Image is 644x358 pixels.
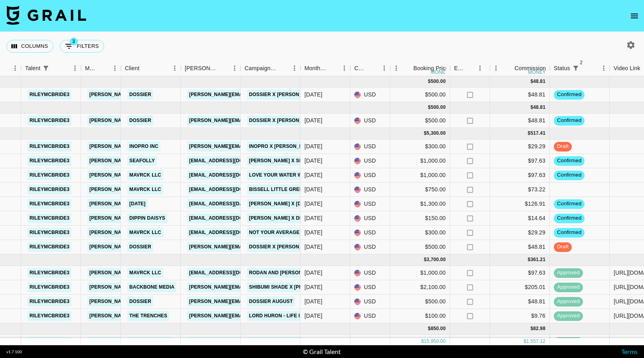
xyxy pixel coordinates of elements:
[490,183,550,197] div: $73.22
[350,240,390,254] div: USD
[127,116,153,126] a: Dossier
[28,199,71,209] a: rileymcbride3
[304,214,322,222] div: Sep '25
[288,62,300,74] button: Menu
[431,70,449,75] div: money
[6,349,22,354] div: v 1.7.100
[127,199,148,209] a: [DATE]
[304,157,322,165] div: Sep '25
[626,8,642,24] button: open drawer
[127,297,153,307] a: Dossier
[490,309,550,323] div: $9.76
[140,63,151,74] button: Sort
[187,199,292,209] a: [EMAIL_ADDRESS][DATE][DOMAIN_NAME]
[304,171,322,179] div: Sep '25
[554,298,583,305] span: approved
[554,312,583,320] span: approved
[577,59,585,67] span: 2
[247,170,344,180] a: Love Your Water with HydroFLEX
[187,311,317,321] a: [PERSON_NAME][EMAIL_ADDRESS][DOMAIN_NAME]
[60,40,104,53] button: Show filters
[217,63,229,74] button: Sort
[390,197,450,211] div: $1,300.00
[402,63,413,74] button: Sort
[327,63,338,74] button: Sort
[350,88,390,102] div: USD
[530,130,545,137] div: 517.41
[428,325,431,332] div: $
[350,168,390,183] div: USD
[87,185,259,195] a: [PERSON_NAME][EMAIL_ADDRESS][PERSON_NAME][DOMAIN_NAME]
[490,266,550,280] div: $97.63
[187,282,358,292] a: [PERSON_NAME][EMAIL_ADDRESS][PERSON_NAME][DOMAIN_NAME]
[378,62,390,74] button: Menu
[127,311,169,321] a: The Trenches
[127,213,167,223] a: Dippin Daisys
[247,199,314,209] a: [PERSON_NAME] x [DATE]
[350,211,390,226] div: USD
[526,338,545,345] div: 1,557.12
[87,170,259,180] a: [PERSON_NAME][EMAIL_ADDRESS][PERSON_NAME][DOMAIN_NAME]
[390,240,450,254] div: $500.00
[554,229,585,236] span: confirmed
[428,104,431,111] div: $
[69,62,81,74] button: Menu
[413,61,448,76] div: Booking Price
[390,62,402,74] button: Menu
[304,185,322,193] div: Sep '25
[390,280,450,295] div: $2,100.00
[187,90,317,100] a: [PERSON_NAME][EMAIL_ADDRESS][DOMAIN_NAME]
[354,61,367,76] div: Currency
[390,154,450,168] div: $1,000.00
[229,62,241,74] button: Menu
[28,170,71,180] a: rileymcbride3
[490,154,550,168] div: $97.63
[431,78,446,85] div: 500.00
[28,156,71,166] a: rileymcbride3
[390,183,450,197] div: $750.00
[28,142,71,151] a: rileymcbride3
[490,62,502,74] button: Menu
[554,143,572,150] span: draft
[465,63,476,74] button: Sort
[490,335,550,349] div: $29.29
[187,228,277,238] a: [EMAIL_ADDRESS][DOMAIN_NAME]
[247,311,330,321] a: Lord Huron - Life is Strange
[247,297,295,307] a: Dossier August
[127,90,153,100] a: Dossier
[424,256,427,263] div: $
[554,269,583,277] span: approved
[530,256,545,263] div: 361.21
[98,63,109,74] button: Sort
[570,63,581,74] div: 2 active filters
[530,78,533,85] div: $
[187,242,317,252] a: [PERSON_NAME][EMAIL_ADDRESS][DOMAIN_NAME]
[390,168,450,183] div: $1,000.00
[28,337,71,347] a: rileymcbride3
[304,269,322,277] div: Aug '25
[9,62,21,74] button: Menu
[350,280,390,295] div: USD
[554,200,585,208] span: confirmed
[304,116,322,124] div: Oct '25
[304,90,322,98] div: Nov '25
[87,228,259,238] a: [PERSON_NAME][EMAIL_ADDRESS][PERSON_NAME][DOMAIN_NAME]
[121,61,181,76] div: Client
[530,325,533,332] div: $
[350,61,390,76] div: Currency
[533,325,545,332] div: 82.98
[304,297,322,305] div: Aug '25
[554,117,585,124] span: confirmed
[390,266,450,280] div: $1,000.00
[490,295,550,309] div: $48.81
[245,61,277,76] div: Campaign (Type)
[28,282,71,292] a: rileymcbride3
[424,130,427,137] div: $
[390,226,450,240] div: $300.00
[554,157,585,165] span: confirmed
[490,88,550,102] div: $48.81
[6,6,86,25] img: Grail Talent
[523,338,526,345] div: $
[247,228,375,238] a: Not Your Average [PERSON_NAME] Light Drop
[87,116,259,126] a: [PERSON_NAME][EMAIL_ADDRESS][PERSON_NAME][DOMAIN_NAME]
